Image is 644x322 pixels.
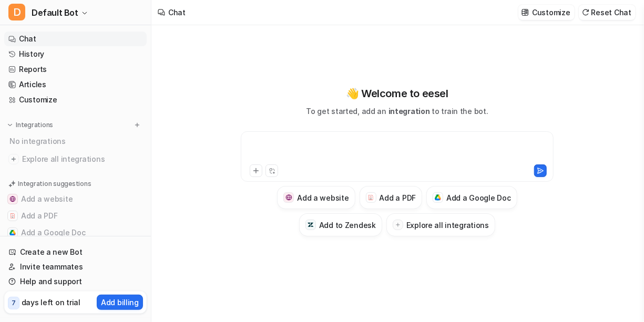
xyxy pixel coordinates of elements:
button: Add billing [97,295,143,310]
img: Add a Google Doc [9,230,16,236]
img: reset [582,8,589,16]
img: Add a website [9,196,16,202]
a: History [4,47,147,61]
img: Add a PDF [9,213,16,219]
a: Reports [4,62,147,77]
button: Add a Google DocAdd a Google Doc [426,186,517,209]
span: D [8,4,25,20]
button: Customize [518,5,574,20]
img: explore all integrations [8,154,19,164]
span: Explore all integrations [22,151,142,168]
span: Default Bot [32,5,78,20]
p: Integration suggestions [18,179,91,189]
p: Customize [532,7,570,18]
img: customize [522,8,529,16]
button: Add to ZendeskAdd to Zendesk [299,213,382,236]
img: menu_add.svg [134,121,141,129]
h3: Add a website [297,192,349,203]
img: Add a Google Doc [435,194,442,201]
a: Create a new Bot [4,245,147,259]
a: Invite teammates [4,259,147,274]
a: Chat [4,32,147,46]
button: Integrations [4,120,56,130]
p: days left on trial [22,297,80,308]
button: Reset Chat [579,5,636,20]
h3: Add a Google Doc [446,192,511,203]
button: Explore all integrations [386,213,495,236]
h3: Add a PDF [380,192,416,203]
button: Add a websiteAdd a website [4,191,147,207]
img: expand menu [6,121,14,129]
div: No integrations [6,132,147,150]
button: Add a PDFAdd a PDF [360,186,422,209]
div: Chat [168,7,186,18]
p: 7 [12,298,16,308]
a: Explore all integrations [4,152,147,167]
p: 👋 Welcome to eesel [346,86,448,101]
a: Articles [4,77,147,92]
button: Add a PDFAdd a PDF [4,207,147,224]
a: Help and support [4,274,147,289]
img: Add to Zendesk [308,222,314,228]
img: Add a PDF [367,194,374,201]
p: Add billing [101,297,139,308]
img: Add a website [285,194,292,201]
button: Add a Google DocAdd a Google Doc [4,224,147,241]
h3: Explore all integrations [406,220,489,231]
p: To get started, add an to train the bot. [306,106,488,117]
a: Customize [4,92,147,107]
h3: Add to Zendesk [319,220,376,231]
span: integration [389,107,430,116]
p: Integrations [16,121,53,129]
button: Add a websiteAdd a website [277,186,355,209]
